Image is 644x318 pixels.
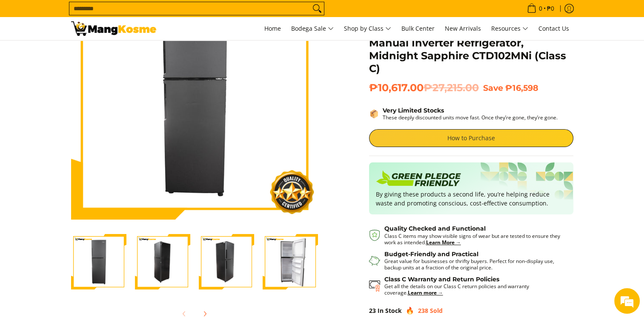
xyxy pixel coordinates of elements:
[426,239,461,246] a: Learn More →
[401,24,435,32] span: Bulk Center
[408,289,443,296] a: Learn more →
[369,81,479,94] span: ₱10,617.00
[340,17,395,40] a: Shop by Class
[534,17,573,40] a: Contact Us
[384,283,565,296] p: Get all the details on our Class C return policies and warranty coverage.
[165,17,573,40] nav: Main Menu
[378,306,402,315] span: In Stock
[71,234,126,289] img: Condura 10.1 Cu.Ft. Direct Cool TD Manual Inverter Refrigerator, Midnight Sapphire CTD102MNi (Cla...
[135,234,190,289] img: Condura 10.1 Cu.Ft. Direct Cool TD Manual Inverter Refrigerator, Midnight Sapphire CTD102MNi (Cla...
[376,190,567,208] p: By giving these products a second life, you’re helping reduce waste and promoting conscious, cost...
[384,258,565,271] p: Great value for businesses or thrifty buyers. Perfect for non-display use, backup units at a frac...
[430,306,443,315] span: Sold
[369,129,573,147] a: How to Purchase
[287,17,338,40] a: Bodega Sale
[369,24,573,75] h1: Condura 10.1 Cu.Ft. Direct Cool TD Manual Inverter Refrigerator, Midnight Sapphire CTD102MNi (Cla...
[369,306,376,315] span: 23
[199,234,254,289] img: Condura 10.1 Cu.Ft. Direct Cool TD Manual Inverter Refrigerator, Midnight Sapphire CTD102MNi (Cla...
[418,306,428,315] span: 238
[384,225,486,232] strong: Quality Checked and Functional
[538,24,569,32] span: Contact Us
[445,24,481,32] span: New Arrivals
[49,101,117,187] span: We're online!
[71,21,156,36] img: Condura 10.2 Cu.Ft. Direct Cool 2-Door Manual Inverter Ref l Mang Kosme
[441,17,485,40] a: New Arrivals
[376,169,461,190] img: Badge sustainability green pledge friendly
[384,233,565,246] p: Class C items may show visible signs of wear but are tested to ensure they work as intended.
[4,220,162,250] textarea: Type your message and hit 'Enter'
[491,23,528,34] span: Resources
[264,24,281,32] span: Home
[505,83,538,93] span: ₱16,598
[397,17,439,40] a: Bulk Center
[44,48,143,59] div: Chat with us now
[483,83,503,93] span: Save
[546,6,555,12] span: ₱0
[383,114,558,121] p: These deeply discounted units move fast. Once they’re gone, they’re gone.
[291,23,334,34] span: Bodega Sale
[383,107,444,114] strong: Very Limited Stocks
[524,4,557,13] span: •
[140,4,160,25] div: Minimize live chat window
[310,2,324,15] button: Search
[260,17,285,40] a: Home
[344,23,391,34] span: Shop by Class
[487,17,532,40] a: Resources
[538,6,544,12] span: 0
[384,250,478,258] strong: Budget-Friendly and Practical
[384,275,499,283] strong: Class C Warranty and Return Policies
[263,234,318,289] img: Condura 10.1 Cu.Ft. Direct Cool TD Manual Inverter Refrigerator, Midnight Sapphire CTD102MNi (Cla...
[424,81,479,94] del: ₱27,215.00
